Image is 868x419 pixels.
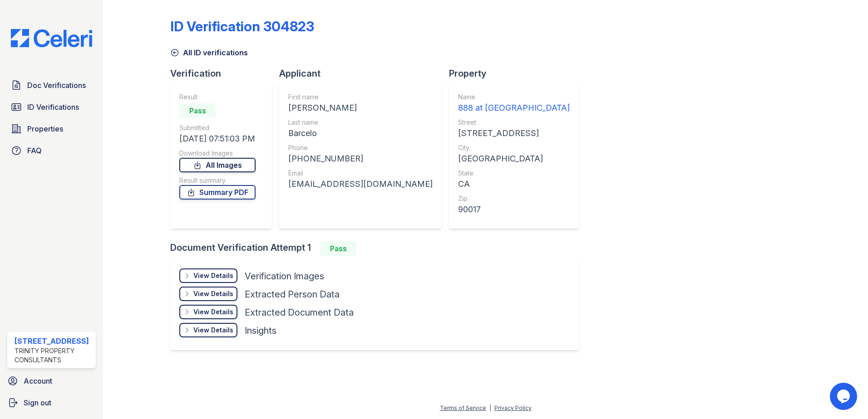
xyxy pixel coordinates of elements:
img: CE_Logo_Blue-a8612792a0a2168367f1c8372b55b34899dd931a85d93a1a3d3e32e68fde9ad4.png [4,29,99,47]
span: Account [24,375,52,386]
div: Extracted Document Data [245,306,354,319]
div: [GEOGRAPHIC_DATA] [458,152,570,165]
span: Sign out [24,397,51,408]
div: Download Images [179,149,256,158]
div: Insights [245,324,276,337]
div: City [458,143,570,152]
div: Result [179,93,256,102]
div: Submitted [179,123,256,132]
div: | [489,404,491,411]
a: Summary PDF [179,185,256,200]
div: [PHONE_NUMBER] [288,152,433,165]
div: Document Verification Attempt 1 [170,241,586,256]
div: Last name [288,118,433,127]
div: View Details [193,289,233,298]
iframe: chat widget [830,383,859,410]
a: Name 888 at [GEOGRAPHIC_DATA] [458,93,570,114]
a: Doc Verifications [7,76,96,94]
div: Zip [458,194,570,203]
div: ID Verification 304823 [170,18,314,34]
a: Privacy Policy [494,404,532,411]
span: ID Verifications [27,102,79,112]
div: View Details [193,307,233,317]
div: Phone [288,143,433,152]
div: [PERSON_NAME] [288,102,433,114]
div: [STREET_ADDRESS] [458,127,570,140]
span: FAQ [27,145,42,156]
div: View Details [193,271,233,280]
a: Properties [7,120,96,138]
span: Doc Verifications [27,80,86,91]
div: Verification [170,67,279,80]
a: Sign out [4,394,99,412]
div: Property [449,67,586,80]
div: 90017 [458,203,570,216]
a: ID Verifications [7,98,96,116]
div: Street [458,118,570,127]
div: Extracted Person Data [245,288,340,301]
div: [DATE] 07:51:03 PM [179,132,256,145]
div: [EMAIL_ADDRESS][DOMAIN_NAME] [288,178,433,190]
a: All Images [179,158,256,172]
div: Name [458,93,570,102]
div: Email [288,169,433,178]
div: First name [288,93,433,102]
div: Applicant [279,67,449,80]
div: 888 at [GEOGRAPHIC_DATA] [458,102,570,114]
div: Trinity Property Consultants [15,346,92,365]
a: All ID verifications [170,47,248,58]
div: Verification Images [245,270,324,283]
div: [STREET_ADDRESS] [15,336,92,346]
a: Account [4,372,99,390]
a: FAQ [7,141,96,160]
div: Result summary [179,176,256,185]
div: CA [458,178,570,190]
div: Pass [320,241,356,256]
div: View Details [193,326,233,335]
span: Properties [27,123,63,134]
a: Terms of Service [440,404,486,411]
div: Barcelo [288,127,433,140]
div: Pass [179,103,216,118]
div: State [458,169,570,178]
